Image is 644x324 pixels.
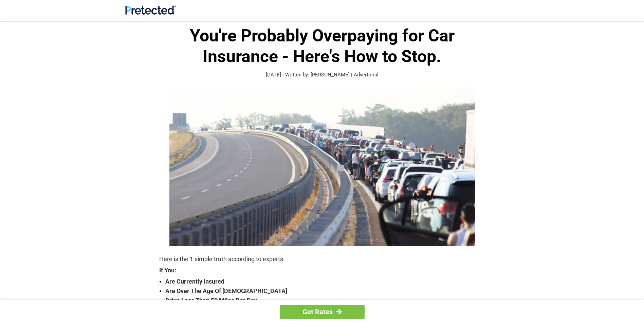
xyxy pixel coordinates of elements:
img: Site Logo [125,5,176,15]
p: [DATE] | Written by: [PERSON_NAME] | Advertorial [159,71,485,79]
strong: Drive Less Than 50 Miles Per Day [165,296,485,305]
h1: You're Probably Overpaying for Car Insurance - Here's How to Stop. [159,25,485,67]
a: Site Logo [125,10,176,16]
strong: If You: [159,267,485,273]
strong: Are Currently Insured [165,277,485,286]
strong: Are Over The Age Of [DEMOGRAPHIC_DATA] [165,286,485,296]
a: Get Rates [280,305,365,319]
p: Here is the 1 simple truth according to experts: [159,254,485,264]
